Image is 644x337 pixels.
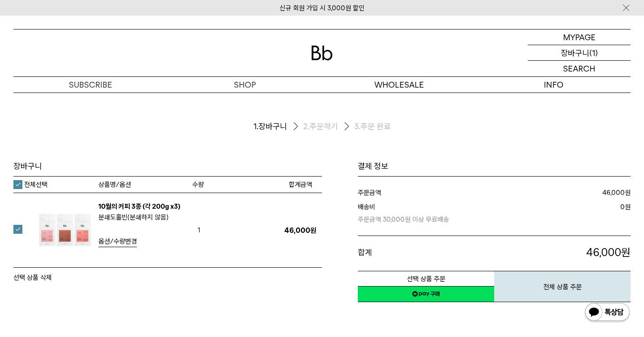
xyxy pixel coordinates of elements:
[620,203,625,211] strong: 0
[303,121,309,132] span: 2.
[279,177,322,193] th: 합계금액
[589,45,598,60] p: (1)
[192,223,206,237] span: 1
[358,187,492,198] dt: 주문금액
[358,286,494,302] a: 새창
[280,4,364,12] a: 신규 회원 가입 시 3,000원 할인
[279,226,322,235] p: 46,000원
[98,212,188,223] p: 분쇄도
[98,202,180,211] a: 10월의 커피 3종 (각 200g x3)
[535,202,631,225] dd: 원
[563,29,596,45] p: MYPAGE
[358,245,479,260] dt: 합계
[492,187,631,198] dd: 원
[36,201,94,259] img: 10월의 커피 3종 (각 200g x3)
[494,271,631,302] button: 전체 상품 주문
[13,161,322,172] h3: 장바구니
[561,45,589,60] p: 장바구니
[584,302,631,324] img: 카카오톡 채널 1:1 채팅 버튼
[563,61,595,76] p: SEARCH
[168,77,322,93] a: SHOP
[479,245,631,260] p: 원
[98,237,137,245] span: 옵션/수량변경
[586,246,621,259] span: 46,000
[602,189,625,197] strong: 46,000
[98,177,192,193] th: 상품명/옵션
[322,77,476,93] p: WHOLESALE
[354,121,391,132] li: 주문 완료
[354,121,360,132] span: 3.
[358,212,535,225] p: 주문금액 30,000원 이상 무료배송
[303,119,354,134] li: 주문하기
[254,121,258,132] span: 1.
[13,272,52,283] button: 선택 상품 삭제
[192,177,279,193] th: 수량
[311,46,333,60] img: 로고
[528,45,631,61] a: 장바구니 (1)
[98,236,137,247] a: 옵션/수량변경
[528,29,631,45] a: MYPAGE
[476,77,631,93] p: INFO
[254,119,303,134] li: 장바구니
[116,213,169,221] b: 홀빈(분쇄하지 않음)
[13,77,168,93] a: SUBSCRIBE
[13,180,47,189] label: 전체선택
[358,271,494,286] button: 선택 상품 주문
[358,161,631,172] h1: 결제 정보
[358,202,535,225] dt: 배송비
